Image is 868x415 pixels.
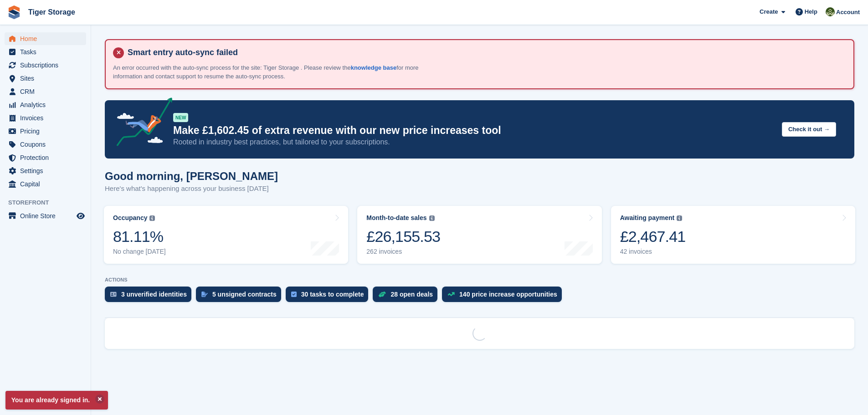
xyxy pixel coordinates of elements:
a: menu [5,151,86,164]
div: £26,155.53 [366,227,440,246]
span: Pricing [20,125,75,138]
p: An error occurred with the auto-sync process for the site: Tiger Storage . Please review the for ... [113,63,432,81]
div: 140 price increase opportunities [459,291,557,298]
img: icon-info-grey-7440780725fd019a000dd9b08b2336e03edf1995a4989e88bcd33f0948082b44.svg [149,215,155,221]
img: price-adjustments-announcement-icon-8257ccfd72463d97f412b2fc003d46551f7dbcb40ab6d574587a9cd5c0d94... [109,97,173,149]
p: Make £1,602.45 of extra revenue with our new price increases tool [173,124,775,137]
img: Matthew Ellwood [826,7,835,16]
a: 30 tasks to complete [286,287,373,307]
span: Help [805,7,817,16]
a: menu [5,164,86,177]
a: menu [5,98,86,111]
p: You are already signed in. [5,391,108,410]
span: Home [20,32,75,45]
div: £2,467.41 [620,227,686,246]
span: Storefront [8,198,91,207]
div: Awaiting payment [620,214,675,222]
img: verify_identity-adf6edd0f0f0b5bbfe63781bf79b02c33cf7c696d77639b501bdc392416b5a36.svg [110,292,117,297]
a: menu [5,138,86,151]
p: ACTIONS [105,277,854,283]
div: 28 open deals [390,291,433,298]
a: menu [5,112,86,124]
h1: Good morning, [PERSON_NAME] [105,170,278,182]
span: Sites [20,72,75,85]
img: icon-info-grey-7440780725fd019a000dd9b08b2336e03edf1995a4989e88bcd33f0948082b44.svg [677,215,682,221]
span: Protection [20,151,75,164]
img: price_increase_opportunities-93ffe204e8149a01c8c9dc8f82e8f89637d9d84a8eef4429ea346261dce0b2c0.svg [447,292,455,296]
div: NEW [173,113,188,122]
div: 262 invoices [366,248,440,256]
span: Online Store [20,210,75,222]
a: menu [5,59,86,72]
a: menu [5,178,86,190]
div: 30 tasks to complete [301,291,364,298]
img: icon-info-grey-7440780725fd019a000dd9b08b2336e03edf1995a4989e88bcd33f0948082b44.svg [429,215,435,221]
span: Capital [20,178,75,190]
a: 3 unverified identities [105,287,196,307]
div: 3 unverified identities [121,291,187,298]
div: 42 invoices [620,248,686,256]
span: Create [760,7,778,16]
span: Settings [20,164,75,177]
a: menu [5,210,86,222]
span: Analytics [20,98,75,111]
span: Coupons [20,138,75,151]
img: deal-1b604bf984904fb50ccaf53a9ad4b4a5d6e5aea283cecdc64d6e3604feb123c2.svg [378,291,386,297]
img: stora-icon-8386f47178a22dfd0bd8f6a31ec36ba5ce8667c1dd55bd0f319d3a0aa187defe.svg [7,5,21,19]
a: Tiger Storage [25,5,79,20]
a: menu [5,72,86,85]
p: Rooted in industry best practices, but tailored to your subscriptions. [173,137,775,147]
img: task-75834270c22a3079a89374b754ae025e5fb1db73e45f91037f5363f120a921f8.svg [291,292,297,297]
a: knowledge base [351,64,396,71]
span: CRM [20,85,75,98]
a: Month-to-date sales £26,155.53 262 invoices [357,206,601,264]
button: Check it out → [782,122,836,137]
span: Account [836,8,860,17]
span: Subscriptions [20,59,75,72]
span: Tasks [20,46,75,58]
div: Month-to-date sales [366,214,426,222]
div: Occupancy [113,214,147,222]
img: contract_signature_icon-13c848040528278c33f63329250d36e43548de30e8caae1d1a13099fd9432cc5.svg [201,292,208,297]
a: menu [5,125,86,138]
a: Occupancy 81.11% No change [DATE] [104,206,348,264]
h4: Smart entry auto-sync failed [124,47,846,58]
a: menu [5,32,86,45]
a: 140 price increase opportunities [442,287,566,307]
p: Here's what's happening across your business [DATE] [105,184,278,194]
a: 28 open deals [373,287,442,307]
a: 5 unsigned contracts [196,287,286,307]
a: menu [5,46,86,58]
a: Preview store [75,210,86,221]
a: menu [5,85,86,98]
div: 81.11% [113,227,166,246]
a: Awaiting payment £2,467.41 42 invoices [611,206,855,264]
div: 5 unsigned contracts [212,291,277,298]
div: No change [DATE] [113,248,166,256]
span: Invoices [20,112,75,124]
